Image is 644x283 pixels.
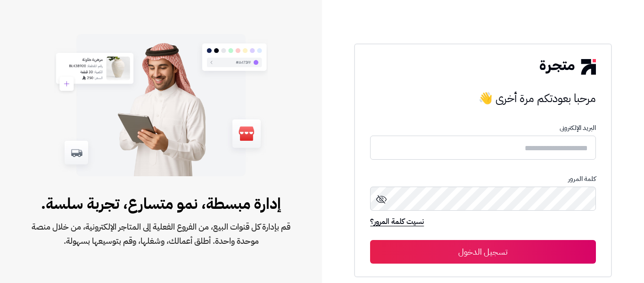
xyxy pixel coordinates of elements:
span: قم بإدارة كل قنوات البيع، من الفروع الفعلية إلى المتاجر الإلكترونية، من خلال منصة موحدة واحدة. أط... [30,220,292,248]
img: logo-2.png [540,59,595,74]
a: نسيت كلمة المرور؟ [370,216,424,229]
p: البريد الإلكترونى [370,124,595,132]
button: تسجيل الدخول [370,240,595,264]
p: كلمة المرور [370,175,595,183]
h3: مرحبا بعودتكم مرة أخرى 👋 [370,89,595,108]
span: إدارة مبسطة، نمو متسارع، تجربة سلسة. [30,192,292,215]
